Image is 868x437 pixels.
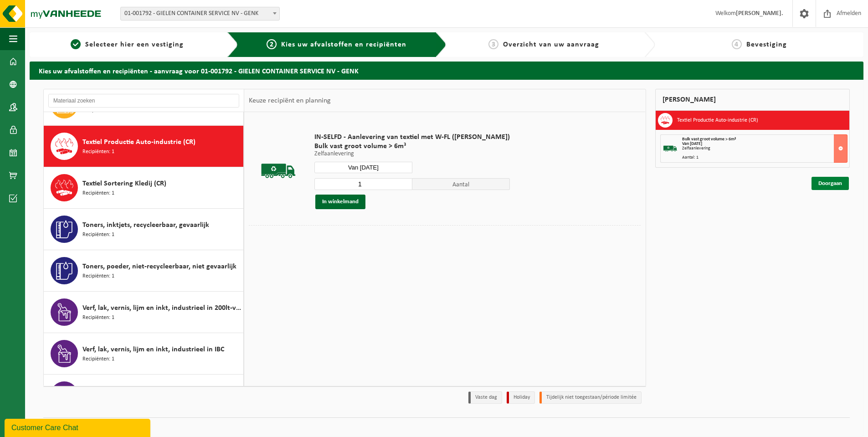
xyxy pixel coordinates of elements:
span: Verf, lak, vernis, lijm en inkt, industrieel in kleinverpakking [82,386,241,396]
span: Recipiënten: 1 [82,314,114,322]
span: 2 [267,39,277,49]
span: Bulk vast groot volume > 6m³ [314,142,510,151]
div: Aantal: 1 [682,155,847,160]
span: Selecteer hier een vestiging [85,41,184,48]
button: Toners, inktjets, recycleerbaar, gevaarlijk Recipiënten: 1 [44,209,244,250]
li: Tijdelijk niet toegestaan/période limitée [539,391,642,404]
div: [PERSON_NAME] [655,89,850,111]
span: Textiel Sortering Kledij (CR) [82,178,166,189]
span: Toners, poeder, niet-recycleerbaar, niet gevaarlijk [82,261,236,272]
button: Verf, lak, vernis, lijm en inkt, industrieel in kleinverpakking [44,375,244,416]
span: Recipiënten: 1 [82,272,114,281]
span: Aantal [412,178,510,190]
a: 1Selecteer hier een vestiging [34,39,220,50]
span: Toners, inktjets, recycleerbaar, gevaarlijk [82,220,209,231]
span: Bulk vast groot volume > 6m³ [682,137,736,142]
h2: Kies uw afvalstoffen en recipiënten - aanvraag voor 01-001792 - GIELEN CONTAINER SERVICE NV - GENK [30,62,863,79]
p: Zelfaanlevering [314,151,510,157]
span: Recipiënten: 1 [82,189,114,198]
span: Recipiënten: 1 [82,148,114,156]
span: Kies uw afvalstoffen en recipiënten [281,41,406,48]
span: Verf, lak, vernis, lijm en inkt, industrieel in IBC [82,344,224,355]
button: Textiel Productie Auto-industrie (CR) Recipiënten: 1 [44,126,244,167]
button: Verf, lak, vernis, lijm en inkt, industrieel in IBC Recipiënten: 1 [44,333,244,375]
span: 01-001792 - GIELEN CONTAINER SERVICE NV - GENK [120,7,280,21]
h3: Textiel Productie Auto-industrie (CR) [677,113,758,128]
button: In winkelmand [315,195,365,209]
li: Vaste dag [468,391,502,404]
li: Holiday [507,391,535,404]
a: Doorgaan [812,177,849,190]
button: Toners, poeder, niet-recycleerbaar, niet gevaarlijk Recipiënten: 1 [44,250,244,292]
iframe: chat widget [5,417,152,437]
strong: [PERSON_NAME]. [736,10,783,17]
span: 3 [488,39,498,49]
span: Recipiënten: 1 [82,231,114,239]
div: Zelfaanlevering [682,146,847,151]
input: Materiaal zoeken [48,94,239,108]
span: Overzicht van uw aanvraag [503,41,599,48]
span: Verf, lak, vernis, lijm en inkt, industrieel in 200lt-vat [82,303,241,314]
button: Verf, lak, vernis, lijm en inkt, industrieel in 200lt-vat Recipiënten: 1 [44,292,244,333]
input: Selecteer datum [314,162,412,173]
div: Keuze recipiënt en planning [244,89,335,112]
span: Textiel Productie Auto-industrie (CR) [82,137,195,148]
span: Recipiënten: 1 [82,355,114,364]
span: 1 [71,39,81,49]
span: IN-SELFD - Aanlevering van textiel met W-FL ([PERSON_NAME]) [314,133,510,142]
strong: Van [DATE] [682,141,702,146]
span: Bevestiging [746,41,787,48]
span: 4 [732,39,742,49]
span: 01-001792 - GIELEN CONTAINER SERVICE NV - GENK [121,7,279,20]
button: Textiel Sortering Kledij (CR) Recipiënten: 1 [44,167,244,209]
